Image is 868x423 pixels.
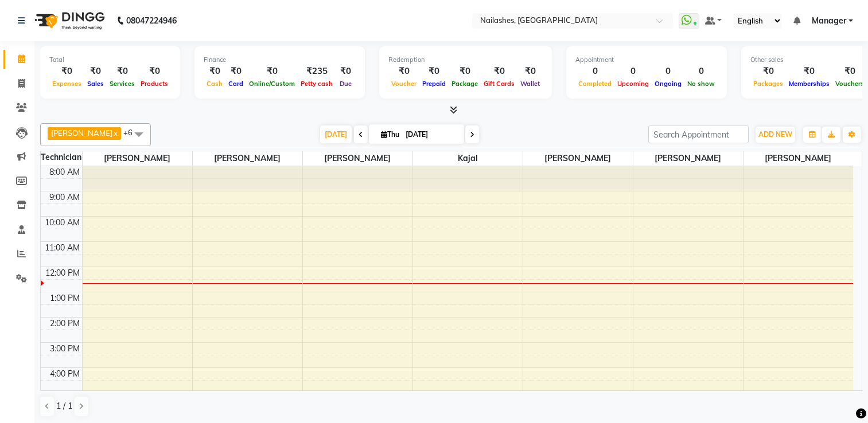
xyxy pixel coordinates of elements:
div: ₹0 [225,65,246,78]
span: Upcoming [614,80,652,88]
div: 0 [575,65,614,78]
div: 0 [684,65,718,78]
span: Cash [204,80,225,88]
span: Vouchers [832,80,867,88]
span: Completed [575,80,614,88]
div: ₹0 [832,65,867,78]
span: Prepaid [419,80,449,88]
img: logo [29,5,108,37]
span: Expenses [49,80,84,88]
div: ₹0 [517,65,543,78]
div: ₹0 [336,65,356,78]
span: Ongoing [652,80,684,88]
div: ₹0 [49,65,84,78]
div: ₹0 [786,65,832,78]
span: [PERSON_NAME] [83,151,192,166]
span: 1 / 1 [56,400,72,412]
span: [PERSON_NAME] [744,151,854,166]
div: ₹0 [246,65,298,78]
span: [DATE] [320,126,352,143]
span: Due [337,80,355,88]
div: 11:00 AM [42,242,82,254]
div: ₹0 [107,65,138,78]
div: 0 [652,65,684,78]
span: Kajal [413,151,523,166]
a: x [112,128,118,138]
span: Memberships [786,80,832,88]
span: Online/Custom [246,80,298,88]
div: ₹0 [138,65,171,78]
div: 1:00 PM [48,292,82,304]
div: Finance [204,55,356,65]
div: Technician [41,151,82,163]
div: Appointment [575,55,718,65]
div: Total [49,55,171,65]
div: 8:00 AM [47,166,82,178]
span: [PERSON_NAME] [523,151,633,166]
span: Sales [84,80,107,88]
span: Manager [812,15,846,27]
span: No show [684,80,718,88]
div: ₹0 [84,65,107,78]
span: ADD NEW [758,130,792,139]
span: Packages [750,80,786,88]
span: Petty cash [298,80,336,88]
input: Search Appointment [648,126,749,143]
span: [PERSON_NAME] [51,128,112,138]
div: ₹0 [481,65,517,78]
div: 12:00 PM [43,267,82,279]
button: ADD NEW [756,127,795,143]
div: 10:00 AM [42,217,82,229]
div: ₹235 [298,65,336,78]
div: Redemption [388,55,543,65]
span: [PERSON_NAME] [303,151,412,166]
div: ₹0 [449,65,481,78]
span: Thu [378,130,402,139]
span: [PERSON_NAME] [633,151,743,166]
span: Products [138,80,171,88]
div: ₹0 [750,65,786,78]
span: Package [449,80,481,88]
span: [PERSON_NAME] [193,151,302,166]
div: ₹0 [419,65,449,78]
div: 0 [614,65,652,78]
b: 08047224946 [126,5,177,37]
div: ₹0 [204,65,225,78]
input: 2025-09-04 [402,126,460,143]
div: ₹0 [388,65,419,78]
span: +6 [123,128,141,137]
div: 2:00 PM [48,318,82,330]
span: Card [225,80,246,88]
span: Voucher [388,80,419,88]
div: 3:00 PM [48,343,82,355]
span: Wallet [517,80,543,88]
div: 9:00 AM [47,191,82,203]
span: Services [107,80,138,88]
span: Gift Cards [481,80,517,88]
div: 4:00 PM [48,368,82,380]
